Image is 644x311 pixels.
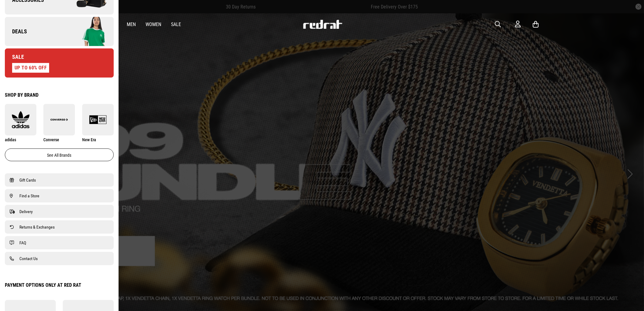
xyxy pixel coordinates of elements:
img: Redrat logo [303,20,343,29]
span: New Era [82,137,96,142]
span: Delivery [19,208,33,215]
a: Men [127,22,136,27]
a: Converse Converse [43,104,75,142]
a: See all brands [5,149,114,161]
a: Sale [171,22,181,27]
span: Converse [43,137,59,142]
span: Contact Us [19,255,38,262]
a: Delivery [10,208,109,215]
a: Find a Store [10,192,109,199]
a: Returns & Exchanges [10,223,109,231]
div: UP TO 60% OFF [12,63,49,73]
span: Gift Cards [19,176,36,184]
a: Gift Cards [10,176,109,184]
a: Women [146,22,161,27]
a: FAQ [10,239,109,246]
a: Deals Company [5,17,114,46]
span: Find a Store [19,192,39,199]
a: New Era New Era [82,104,114,142]
img: Company [59,16,113,47]
a: Contact Us [10,255,109,262]
a: adidas adidas [5,104,36,142]
span: FAQ [19,239,26,246]
img: adidas [5,111,36,129]
span: Deals [5,28,27,35]
button: Open LiveChat chat widget [5,2,23,21]
div: Payment Options Only at Red Rat [5,282,114,288]
img: New Era [82,111,114,129]
span: adidas [5,137,16,142]
div: Shop by Brand [5,92,114,98]
a: Sale UP TO 60% OFF [5,48,114,78]
span: Returns & Exchanges [19,223,55,231]
img: Converse [43,111,75,129]
span: Sale [5,53,24,61]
